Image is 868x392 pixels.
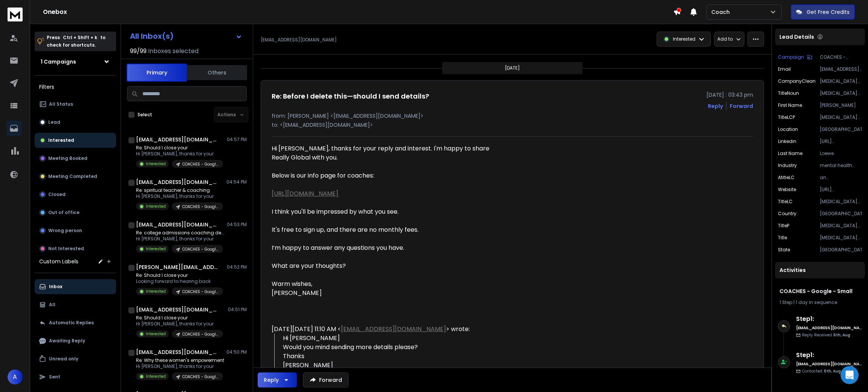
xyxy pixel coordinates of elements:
button: Awaiting Reply [35,333,116,348]
p: location [778,126,798,132]
p: All [49,302,55,308]
p: Interested [673,36,695,42]
button: Reply [258,372,297,387]
p: State [778,247,790,253]
span: Ctrl + Shift + k [62,33,98,42]
p: Out of office [48,210,79,216]
p: title [778,235,787,241]
button: Reply [708,102,723,110]
p: to: <[EMAIL_ADDRESS][DOMAIN_NAME]> [272,121,753,129]
p: 04:54 PM [226,179,247,185]
button: All Status [35,97,116,112]
p: [URL][DOMAIN_NAME] [820,138,862,144]
button: Out of office [35,205,116,220]
p: Looking forward to hearing back [136,278,223,284]
button: Wrong person [35,223,116,238]
div: Activities [775,262,865,278]
p: industry [778,163,797,169]
a: [URL][DOMAIN_NAME] [272,189,338,198]
p: COACHES - Google - Small [182,204,219,210]
p: mental health care [820,163,862,169]
button: Automatic Replies [35,315,116,330]
p: Hi [PERSON_NAME], thanks for your [136,321,223,327]
p: Meeting Completed [48,173,97,179]
p: Campaign [778,54,804,60]
h1: [EMAIL_ADDRESS][DOMAIN_NAME] [136,306,219,313]
p: Loewe [820,150,862,156]
p: 04:57 PM [227,137,247,143]
button: Sent [35,369,116,384]
p: Wrong person [48,228,82,234]
h1: [EMAIL_ADDRESS][DOMAIN_NAME] [136,221,219,228]
p: First Name [778,102,802,108]
h1: [EMAIL_ADDRESS][DOMAIN_NAME] [136,136,219,143]
p: Closed [48,191,66,198]
button: Primary [127,64,187,82]
div: Forward [730,102,753,110]
div: | [779,299,860,305]
span: 99 / 99 [130,47,147,56]
p: [GEOGRAPHIC_DATA] [820,211,862,217]
p: [MEDICAL_DATA] coaching & mindfulness coaching [820,90,862,96]
p: from: [PERSON_NAME] <[EMAIL_ADDRESS][DOMAIN_NAME]> [272,112,753,120]
button: All Inbox(s) [124,29,248,44]
p: Re: Should I close your [136,272,223,278]
button: All [35,297,116,312]
p: an [MEDICAL_DATA] coach & mindfulness coach [820,175,862,181]
p: [MEDICAL_DATA] Centre [820,78,862,84]
p: Re: spiritual teacher & coaching [136,187,223,193]
p: Reply Received [802,332,850,338]
p: [URL][DOMAIN_NAME] [820,187,862,193]
div: Hi [PERSON_NAME], thanks for your reply and interest. I'm happy to share Really Global with you. ... [272,144,492,289]
p: [MEDICAL_DATA] coach & mindfulness coach [820,199,862,205]
h1: [EMAIL_ADDRESS][DOMAIN_NAME] [136,178,219,186]
button: Meeting Booked [35,151,116,166]
p: All Status [49,101,73,107]
button: Unread only [35,351,116,366]
div: Open Intercom Messenger [840,366,859,384]
button: Lead [35,115,116,130]
p: Lead [48,119,60,125]
h1: Onebox [43,8,673,17]
p: 04:50 PM [226,349,247,355]
p: Coach [711,8,733,16]
p: Re: Should I close your [136,145,223,151]
p: Interested [146,289,166,294]
p: titleLC [778,199,793,205]
p: [EMAIL_ADDRESS][DOMAIN_NAME] [261,37,337,43]
p: Re: college admissions coaching demand [136,230,226,236]
div: Reply [264,376,279,384]
p: COACHES - Google - Small [182,161,219,167]
button: Meeting Completed [35,169,116,184]
p: website [778,187,796,193]
p: companyClean [778,78,816,84]
p: titleLCP [778,114,795,120]
button: Inbox [35,279,116,294]
p: [GEOGRAPHIC_DATA] [820,126,862,132]
p: Country [778,211,796,217]
p: 04:51 PM [228,307,247,313]
p: Hi [PERSON_NAME], thanks for your [136,193,223,199]
h6: Step 1 : [796,315,862,324]
p: [EMAIL_ADDRESS][DOMAIN_NAME] [820,66,862,72]
p: COACHES - Google - Small [182,374,219,380]
p: Automatic Replies [49,320,94,326]
span: 1 Step [779,299,792,305]
p: Unread only [49,356,78,362]
p: Get Free Credits [807,8,850,16]
p: [DATE] [505,65,520,71]
p: linkedin [778,138,796,144]
div: [PERSON_NAME] [272,289,492,298]
p: atitleLC [778,175,795,181]
p: Email [778,66,791,72]
p: Interested [146,204,166,209]
button: Others [187,64,247,81]
p: Contacted [802,368,841,374]
button: Forward [303,372,348,387]
button: Get Free Credits [791,5,855,20]
p: COACHES - Google - Small [182,331,219,337]
h1: [EMAIL_ADDRESS][DOMAIN_NAME] [136,348,219,356]
button: A [8,369,23,384]
h1: [PERSON_NAME][EMAIL_ADDRESS][DOMAIN_NAME] [136,263,219,271]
